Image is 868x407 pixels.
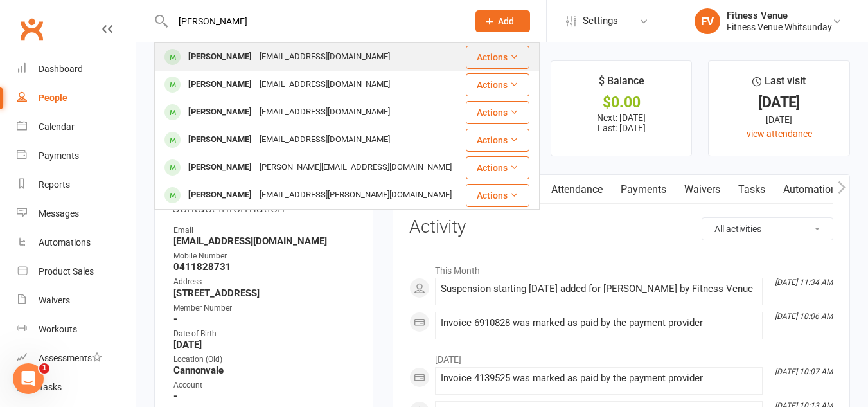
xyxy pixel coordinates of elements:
a: Automations [774,175,851,204]
div: Member Number [173,302,356,314]
a: Waivers [675,175,729,204]
div: Automations [39,237,91,248]
div: [EMAIL_ADDRESS][DOMAIN_NAME] [256,75,394,94]
input: Search... [169,12,459,30]
div: FV [695,8,720,34]
div: [DATE] [720,113,838,127]
div: Email [173,224,356,237]
button: Actions [466,184,529,207]
div: Suspension starting [DATE] added for [PERSON_NAME] by Fitness Venue [441,284,757,294]
div: Dashboard [39,64,83,74]
div: [EMAIL_ADDRESS][DOMAIN_NAME] [256,48,394,66]
a: Messages [17,199,136,228]
h3: Contact information [172,195,356,215]
a: Clubworx [15,13,48,45]
strong: [DATE] [173,339,356,350]
li: [DATE] [409,346,833,366]
a: Workouts [17,315,136,344]
p: Next: [DATE] Last: [DATE] [563,113,680,133]
a: Payments [612,175,675,204]
div: [PERSON_NAME] [184,103,256,122]
button: Actions [466,73,529,96]
a: People [17,84,136,113]
div: Invoice 6910828 was marked as paid by the payment provider [441,318,757,329]
div: Account [173,379,356,392]
div: Last visit [752,73,806,96]
div: [PERSON_NAME] [184,131,256,149]
div: Workouts [39,324,77,334]
strong: - [173,313,356,325]
a: view attendance [747,129,812,139]
div: [EMAIL_ADDRESS][DOMAIN_NAME] [256,131,394,149]
li: This Month [409,257,833,278]
strong: [STREET_ADDRESS] [173,287,356,299]
a: Attendance [542,175,612,204]
div: People [39,93,67,103]
div: Mobile Number [173,250,356,262]
div: Reports [39,179,70,190]
i: [DATE] 11:34 AM [775,278,833,287]
div: $ Balance [599,73,644,96]
div: [PERSON_NAME][EMAIL_ADDRESS][DOMAIN_NAME] [256,158,456,177]
i: [DATE] 10:06 AM [775,312,833,321]
div: [PERSON_NAME] [184,186,256,204]
div: [PERSON_NAME] [184,48,256,66]
a: Tasks [17,373,136,402]
a: Automations [17,228,136,257]
div: [EMAIL_ADDRESS][DOMAIN_NAME] [256,103,394,122]
h3: Activity [409,217,833,237]
div: Payments [39,150,79,161]
div: [DATE] [720,96,838,109]
strong: Cannonvale [173,365,356,376]
div: [EMAIL_ADDRESS][PERSON_NAME][DOMAIN_NAME] [256,186,456,204]
div: Messages [39,208,79,219]
div: Product Sales [39,266,94,276]
button: Add [475,10,530,32]
div: Tasks [39,382,62,392]
a: Calendar [17,113,136,141]
div: [PERSON_NAME] [184,75,256,94]
button: Actions [466,129,529,152]
strong: 0411828731 [173,261,356,273]
div: $0.00 [563,96,680,109]
div: Address [173,276,356,288]
div: Location (Old) [173,354,356,366]
span: 1 [39,363,49,374]
iframe: Intercom live chat [13,363,44,394]
a: Reports [17,170,136,199]
a: Dashboard [17,55,136,84]
button: Actions [466,156,529,179]
div: Assessments [39,353,102,363]
span: Add [498,16,514,26]
button: Actions [466,101,529,124]
div: Calendar [39,122,75,132]
div: Fitness Venue [727,10,832,21]
a: Tasks [729,175,774,204]
div: [PERSON_NAME] [184,158,256,177]
div: Invoice 4139525 was marked as paid by the payment provider [441,373,757,384]
a: Waivers [17,286,136,315]
div: Date of Birth [173,328,356,340]
button: Actions [466,46,529,69]
a: Assessments [17,344,136,373]
a: Product Sales [17,257,136,286]
strong: - [173,390,356,402]
div: Waivers [39,295,70,305]
span: Settings [583,6,618,35]
strong: [EMAIL_ADDRESS][DOMAIN_NAME] [173,235,356,247]
div: Fitness Venue Whitsunday [727,21,832,33]
i: [DATE] 10:07 AM [775,367,833,376]
a: Payments [17,141,136,170]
